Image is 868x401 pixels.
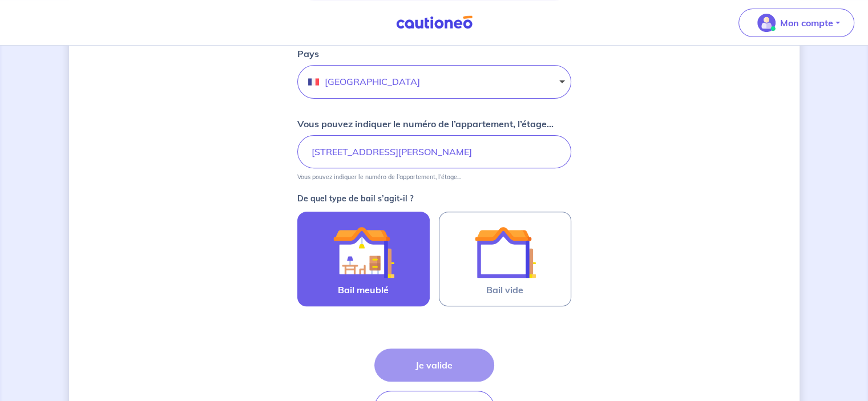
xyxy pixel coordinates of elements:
p: Vous pouvez indiquer le numéro de l’appartement, l’étage... [297,117,554,131]
img: Cautioneo [391,15,477,30]
p: Mon compte [780,16,833,30]
button: illu_account_valid_menu.svgMon compte [738,9,854,37]
img: illu_furnished_lease.svg [333,221,394,283]
button: [GEOGRAPHIC_DATA] [297,65,571,99]
img: illu_empty_lease.svg [474,221,536,283]
p: De quel type de bail s’agit-il ? [297,195,571,202]
label: Pays [297,47,319,60]
p: Vous pouvez indiquer le numéro de l’appartement, l’étage... [297,173,461,181]
input: Appartement 2 [297,135,571,168]
span: Bail meublé [338,283,389,297]
img: illu_account_valid_menu.svg [757,14,776,32]
span: Bail vide [486,283,523,297]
